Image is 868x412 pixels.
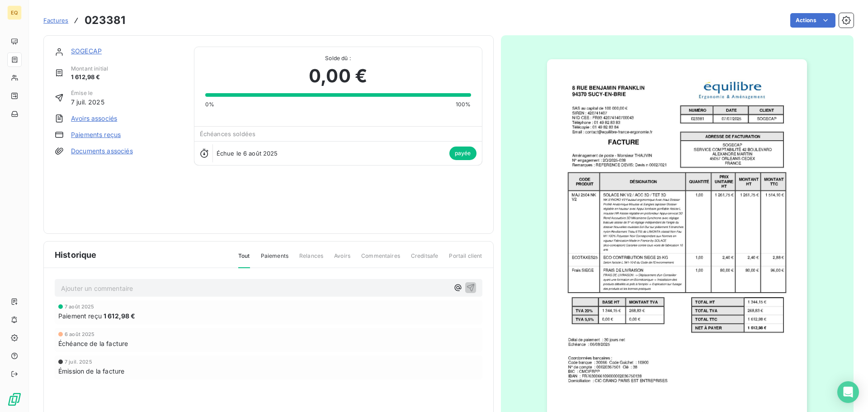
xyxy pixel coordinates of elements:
a: Paiements reçus [71,130,121,139]
span: 7 août 2025 [65,304,94,309]
span: Factures [43,17,68,24]
div: Open Intercom Messenger [837,381,859,403]
button: Actions [790,13,835,28]
span: Avoirs [334,252,350,267]
span: 6 août 2025 [65,331,95,337]
span: Échue le 6 août 2025 [217,150,278,157]
a: Avoirs associés [71,114,117,123]
span: Émise le [71,89,104,97]
a: SOGECAP [71,47,102,55]
h3: 023381 [85,12,125,28]
img: Logo LeanPay [7,392,22,407]
span: Paiement reçu [58,311,102,321]
span: Paiements [261,252,288,267]
span: Tout [238,252,250,268]
span: 0% [205,100,214,109]
a: Documents associés [71,147,133,156]
span: Émission de la facture [58,366,124,376]
a: Factures [43,16,68,25]
span: Commentaires [361,252,400,267]
span: 7 juil. 2025 [71,97,104,107]
span: Creditsafe [411,252,439,267]
span: 1 612,98 € [71,73,108,82]
span: Solde dû : [205,54,471,62]
span: Échéances soldées [200,130,256,137]
span: Historique [55,249,97,261]
span: Échéance de la facture [58,339,128,348]
span: 0,00 € [309,62,367,90]
span: 1 612,98 € [104,311,136,321]
span: Portail client [449,252,482,267]
span: 7 juil. 2025 [65,359,92,365]
span: payée [449,147,476,160]
div: EQ [7,5,22,20]
span: Montant initial [71,65,108,73]
span: 100% [456,100,471,109]
span: Relances [299,252,323,267]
